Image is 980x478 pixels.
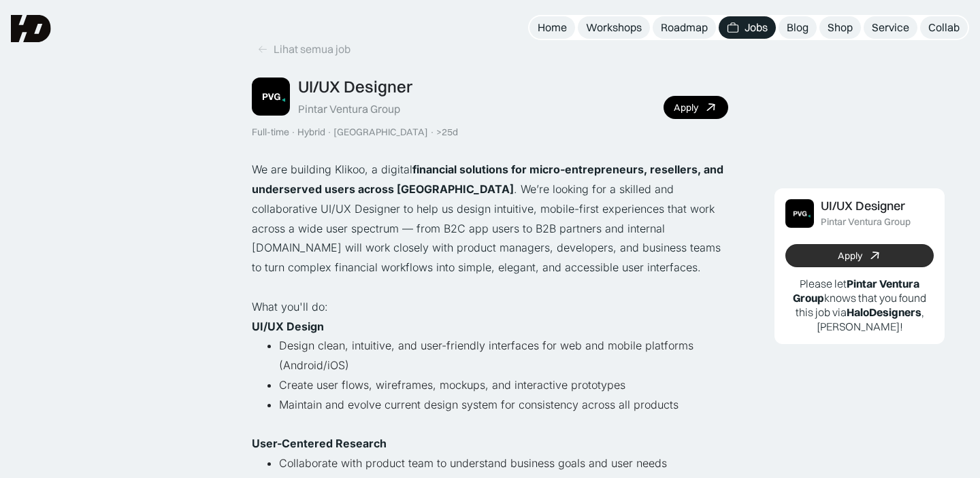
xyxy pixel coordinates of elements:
a: Roadmap [653,16,716,39]
div: Jobs [745,20,768,35]
p: ‍ [252,317,728,337]
div: Roadmap [661,20,708,35]
img: Job Image [785,199,814,228]
a: Blog [779,16,817,39]
li: Maintain and evolve current design system for consistency across all products [279,395,728,434]
div: Workshops [586,20,642,35]
div: · [291,126,296,138]
div: >25d [436,126,458,138]
img: Job Image [252,78,290,116]
a: Apply [785,244,934,267]
b: HaloDesigners [847,305,921,319]
div: · [429,126,435,138]
a: Service [864,16,917,39]
div: Collab [928,20,960,35]
li: Collaborate with product team to understand business goals and user needs [279,454,728,473]
a: Collab [920,16,968,39]
div: Home [538,20,567,35]
div: Full-time [252,126,289,138]
div: Apply [674,102,698,114]
li: Design clean, intuitive, and user-friendly interfaces for web and mobile platforms (Android/iOS) [279,336,728,375]
div: UI/UX Designer [298,77,412,97]
div: Pintar Ventura Group [298,102,400,116]
p: What you'll do: [252,297,728,317]
p: ‍ [252,277,728,297]
div: · [327,126,332,138]
div: Shop [828,20,853,35]
li: Create user flows, wireframes, mockups, and interactive prototypes [279,375,728,395]
a: Home [529,16,575,39]
div: Blog [787,20,808,35]
p: Please let knows that you found this job via , [PERSON_NAME]! [785,277,934,333]
strong: financial solutions for micro-entrepreneurs, resellers, and underserved users across [GEOGRAPHIC_... [252,163,723,196]
strong: UI/UX Design [252,320,324,333]
a: Workshops [578,16,650,39]
strong: User-Centered Research [252,437,387,450]
p: We are building Klikoo, a digital . We’re looking for a skilled and collaborative UI/UX Designer ... [252,160,728,277]
a: Lihat semua job [252,38,356,61]
b: Pintar Ventura Group [793,277,919,305]
div: Apply [838,250,862,262]
div: UI/UX Designer [821,199,905,214]
div: [GEOGRAPHIC_DATA] [333,126,428,138]
a: Apply [664,96,728,119]
div: Pintar Ventura Group [821,216,911,228]
div: Lihat semua job [274,42,350,56]
a: Jobs [719,16,776,39]
div: Hybrid [297,126,325,138]
a: Shop [819,16,861,39]
div: Service [872,20,909,35]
